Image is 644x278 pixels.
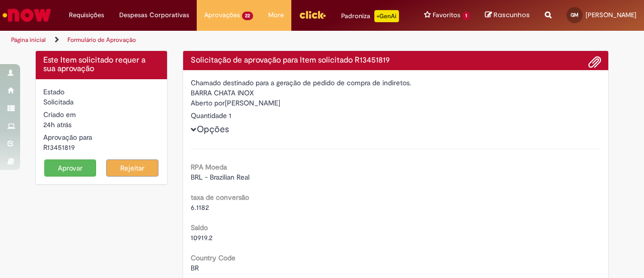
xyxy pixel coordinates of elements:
[69,10,104,20] span: Requisições
[374,10,399,22] p: +GenAi
[433,10,460,20] span: Favoritos
[586,11,636,19] span: [PERSON_NAME]
[43,109,76,120] label: Criado em
[191,173,250,182] span: BRL - Brazilian Real
[11,36,46,44] a: Página inicial
[44,159,97,177] button: Aprovar
[571,12,579,18] span: GM
[191,56,601,65] h4: Solicitação de aprovação para Item solicitado R13451819
[204,10,240,20] span: Aprovações
[43,87,64,97] label: Estado
[1,5,53,25] img: ServiceNow
[67,36,136,44] a: Formulário de Aprovação
[341,10,399,22] div: Padroniza
[242,12,253,20] span: 22
[43,132,92,142] label: Aprovação para
[43,97,159,107] div: Solicitada
[8,31,422,49] ul: Trilhas de página
[191,110,601,121] div: Quantidade 1
[106,159,158,177] button: Rejeitar
[268,10,284,20] span: More
[191,223,208,232] b: Saldo
[485,11,530,20] a: Rascunhos
[191,263,199,272] span: BR
[191,193,249,202] b: taxa de conversão
[191,78,601,88] div: Chamado destinado para a geração de pedido de compra de indiretos.
[191,233,212,242] span: 10919.2
[43,56,159,74] h4: Este Item solicitado requer a sua aprovação
[43,142,159,152] div: R13451819
[191,203,209,212] span: 6.1182
[43,120,71,129] time: 27/08/2025 11:17:49
[191,253,235,262] b: Country Code
[43,120,71,129] span: 24h atrás
[119,10,189,20] span: Despesas Corporativas
[191,88,601,98] div: BARRA CHATA INOX
[43,120,159,130] div: 27/08/2025 11:17:49
[494,10,530,20] span: Rascunhos
[462,12,470,20] span: 1
[299,7,326,22] img: click_logo_yellow_360x200.png
[191,98,225,108] label: Aberto por
[191,98,601,110] div: [PERSON_NAME]
[191,162,227,172] b: RPA Moeda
